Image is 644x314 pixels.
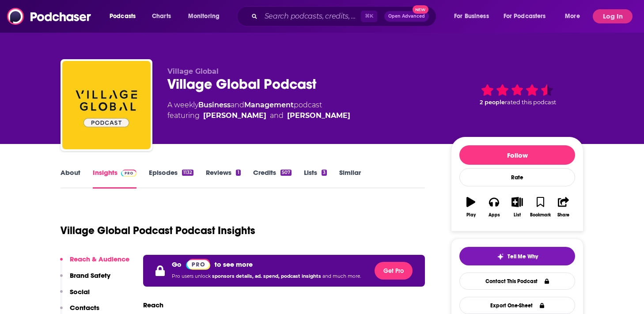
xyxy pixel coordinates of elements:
p: Contacts [70,303,99,312]
a: Charts [146,9,176,23]
button: Open AdvancedNew [384,11,429,22]
button: Bookmark [529,191,552,223]
span: For Business [454,10,489,23]
img: Podchaser - Follow, Share and Rate Podcasts [7,8,92,25]
button: Get Pro [375,262,413,280]
img: tell me why sparkle [497,253,504,260]
a: About [61,168,80,189]
button: Apps [482,191,505,223]
span: Open Advanced [388,14,425,19]
div: 507 [280,170,292,176]
span: rated this podcast [505,99,556,106]
button: Play [459,191,482,223]
span: Village Global [167,67,219,76]
a: Similar [339,168,361,189]
button: List [506,191,529,223]
button: open menu [559,9,591,23]
div: 1 [236,170,240,176]
div: Apps [489,212,500,218]
button: Social [60,288,90,304]
button: Log In [593,9,633,23]
a: Reviews1 [206,168,240,189]
div: 1132 [182,170,193,176]
div: List [514,212,521,218]
span: More [565,10,580,23]
input: Search podcasts, credits, & more... [261,9,361,23]
span: and [231,101,244,109]
div: Bookmark [530,212,551,218]
a: Lists3 [304,168,327,189]
h3: Reach [143,301,163,309]
span: New [413,5,428,14]
span: Podcasts [110,10,136,23]
a: Management [244,101,294,109]
button: Brand Safety [60,271,110,288]
button: open menu [103,9,147,23]
span: ⌘ K [361,11,377,22]
button: open menu [448,9,500,23]
a: Contact This Podcast [459,272,575,290]
a: Episodes1132 [149,168,193,189]
h1: Village Global Podcast Podcast Insights [61,224,255,237]
p: Go [172,260,182,269]
button: tell me why sparkleTell Me Why [459,247,575,265]
div: Share [557,212,569,218]
a: InsightsPodchaser Pro [93,168,136,189]
div: 2 peoplerated this podcast [451,67,583,122]
span: Tell Me Why [508,253,538,260]
p: Pro users unlock and much more. [172,270,361,283]
button: Share [552,191,575,223]
span: featuring [167,110,350,121]
a: Pro website [186,258,210,270]
a: Business [198,101,231,109]
a: Erik Torenberg [203,110,266,121]
div: Play [466,212,476,218]
p: Social [70,288,90,296]
a: Credits507 [253,168,292,189]
span: Monitoring [188,10,220,23]
img: Village Global Podcast [62,61,151,149]
div: 3 [322,170,327,176]
button: Reach & Audience [60,255,129,271]
p: to see more [215,260,253,269]
span: and [270,110,284,121]
a: Brianne Kimmel [287,110,350,121]
img: Podchaser Pro [186,259,210,270]
p: Reach & Audience [70,255,129,263]
button: Export One-Sheet [459,297,575,314]
span: For Podcasters [504,10,546,23]
span: Charts [152,10,171,23]
button: open menu [182,9,231,23]
div: A weekly podcast [167,100,350,121]
div: Search podcasts, credits, & more... [245,6,445,26]
span: 2 people [480,99,505,106]
img: Podchaser Pro [121,170,136,177]
p: Brand Safety [70,271,110,280]
span: sponsors details, ad. spend, podcast insights [212,273,322,279]
button: open menu [498,9,559,23]
button: Follow [459,145,575,165]
div: Rate [459,168,575,186]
